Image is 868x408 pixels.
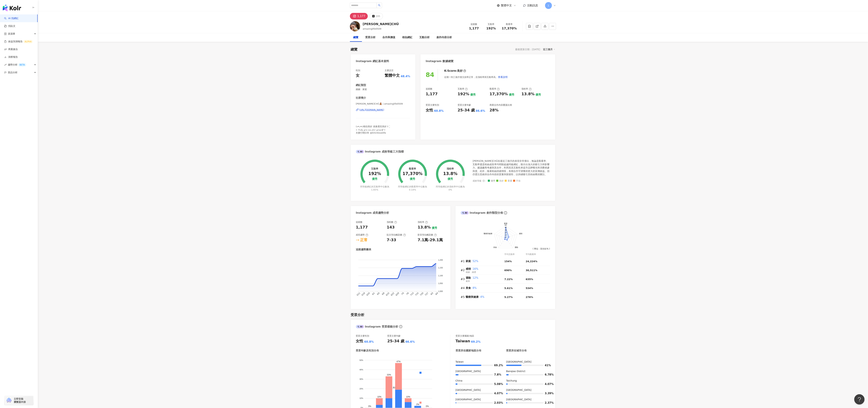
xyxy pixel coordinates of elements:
span: 12% [473,276,478,279]
div: 成效等級 ： [473,180,550,182]
div: 繁體中文 [385,73,400,78]
div: 平均互動率 [504,253,526,256]
div: 女 [356,73,360,78]
span: 活動訊息 [527,4,538,7]
div: 近期一到三個月發文頻率正常，且漲粉率與互動率高。 [444,74,508,80]
div: 追蹤數 [467,23,480,26]
div: 最後更新日期：[DATE] [515,48,540,51]
div: 相似網紅 [402,35,413,40]
tspan: 5/18 [361,292,366,296]
span: 競品分析 [8,69,18,76]
div: [PERSON_NAME]CHÜ [363,22,399,26]
div: [PERSON_NAME]CHÜ在最近三個月的表現非常傑出，無論是觀看率、互動率還是粉絲成長率均明顯超越同級網紅，顯示出強大的吸引力和影響力。建議廠商考慮與其合作，利用其高互動性來提升品牌曝光和... [473,159,550,176]
span: 資源庫 [8,30,15,38]
div: 25-34 歲 [387,339,405,344]
div: [URL][DOMAIN_NAME] [359,108,384,111]
tspan: 7/13 [410,292,414,296]
div: [GEOGRAPHIC_DATA] [506,388,550,392]
div: 46.6% [405,340,415,344]
div: Instagram 創作類型分佈 [461,211,503,215]
div: 195 [376,14,380,19]
tspan: 7/15 [415,292,419,296]
div: 1,177 [356,225,368,230]
a: 效益預測報告ALPHA [4,40,33,43]
div: Banqiao District [506,370,550,373]
span: 16% [473,267,478,270]
div: 7-33 [387,237,396,243]
span: search [378,4,380,7]
tspan: 20% [359,388,363,390]
div: 網紅類型 [356,83,366,87]
div: 46.6% [476,109,485,113]
text: 醫療與健康 [484,233,492,235]
span: [PERSON_NAME]CHÜ🧸 | amazinglife0509 [356,102,410,105]
span: 154% [504,260,512,263]
div: 28% [490,108,499,113]
span: 2.03% [494,402,499,404]
div: 17,370% [490,91,508,97]
div: Taiwan [456,360,499,364]
div: AI [461,211,469,215]
span: 24,224% [526,260,537,263]
div: 同等級網紅的漲粉率中位數為 [435,185,465,191]
div: 創作內容分析 [437,35,452,40]
span: 感情 [466,267,471,270]
span: 30,511% [526,269,537,272]
div: 優秀 [509,93,514,97]
div: 60.8% [434,109,444,113]
div: 總覽 [353,35,359,40]
span: 男性 [390,387,397,389]
tspan: 7/6 [406,292,409,296]
div: #2 [461,268,466,272]
div: 追蹤數 [356,221,363,224]
div: AI [356,150,364,153]
div: 追蹤趨勢圖表 [356,248,371,251]
div: #4 [461,286,466,290]
span: 41% [545,364,550,367]
tspan: 6/8 [381,292,385,296]
text: 24 [505,231,507,233]
span: 5.27% [504,296,513,298]
div: 平均觀看率 [526,253,550,256]
span: 1 [548,4,549,7]
tspan: 6/5 [376,292,380,296]
div: K-Score : [444,69,466,73]
div: #3 [461,277,466,281]
a: 找貼文 [4,24,15,28]
span: 婚姻 · 家庭 [356,88,410,91]
tspan: 7/27 [424,292,429,296]
div: 受眾主要性別 [426,104,439,107]
span: 立即安裝 瀏覽器外掛 [14,397,26,404]
div: Instagram 網紅基本資料 [356,59,389,63]
text: 36 [505,229,507,231]
div: 13.8% [418,225,431,230]
div: 漲粉率 [447,167,454,170]
div: 25-34 歲 [458,108,475,113]
tspan: 5/25 [366,292,371,296]
span: 婚姻．婚禮 [466,271,476,273]
span: 7.22% [504,278,513,281]
span: amazinglife0509 [363,28,381,30]
div: 優秀 [372,177,378,181]
tspan: 7/20 [419,292,424,296]
span: 優秀 [488,180,495,182]
div: 同等級網紅的觀看率中位數為 [397,185,428,191]
tspan: 6/1 [372,292,375,296]
div: 受眾主要國家/地區 [456,334,474,338]
div: 女性 [426,108,433,113]
div: 互動率 [371,167,378,170]
button: 195 [369,13,383,19]
div: 主要語言 [385,69,394,72]
span: 醫療與健康 [466,295,479,298]
tspan: 6/15 [385,292,390,296]
text: 美食 [493,246,497,248]
div: 143 [387,225,395,230]
text: 12 [505,234,507,236]
div: AI [356,325,364,328]
span: 趨勢分析 [8,61,26,69]
div: 69.2% [471,340,481,344]
text: 0 [505,236,506,238]
a: 洞察報告 [4,55,18,59]
span: 69.2% [494,364,499,367]
span: 17,370% [502,27,517,30]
